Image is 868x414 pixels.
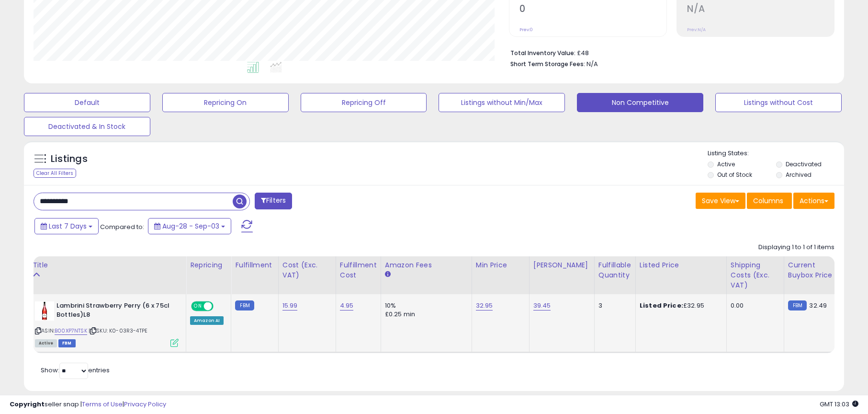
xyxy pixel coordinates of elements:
[598,301,628,310] div: 3
[24,117,150,136] button: Deactivated & In Stock
[687,27,706,33] small: Prev: N/A
[192,302,204,310] span: ON
[385,270,391,279] small: Amazon Fees.
[235,260,274,270] div: Fulfillment
[533,301,551,310] a: 39.45
[148,218,231,234] button: Aug-28 - Sep-03
[41,366,110,375] span: Show: entries
[708,149,844,158] p: Listing States:
[10,400,166,409] div: seller snap | |
[731,301,777,310] div: 0.00
[340,301,354,310] a: 4.95
[33,260,182,270] div: Title
[598,260,631,280] div: Fulfillable Quantity
[385,260,468,270] div: Amazon Fees
[788,300,807,310] small: FBM
[696,193,745,209] button: Save View
[519,3,666,16] h2: 0
[124,400,166,409] a: Privacy Policy
[49,221,87,231] span: Last 7 Days
[439,93,565,112] button: Listings without Min/Max
[385,310,464,319] div: £0.25 min
[340,260,377,280] div: Fulfillment Cost
[747,193,792,209] button: Columns
[282,301,298,310] a: 15.99
[586,59,598,69] span: N/A
[162,221,219,231] span: Aug-28 - Sep-03
[476,301,493,310] a: 32.95
[510,49,575,57] b: Total Inventory Value:
[35,301,54,321] img: 41UFYtDy+xL._SL40_.jpg
[35,339,57,347] span: All listings currently available for purchase on Amazon
[753,196,783,206] span: Columns
[82,400,123,409] a: Terms of Use
[533,260,590,270] div: [PERSON_NAME]
[687,3,834,16] h2: N/A
[640,301,719,310] div: £32.95
[162,93,289,112] button: Repricing On
[793,193,834,209] button: Actions
[640,301,683,310] b: Listed Price:
[385,301,464,310] div: 10%
[786,160,822,168] label: Deactivated
[89,327,147,334] span: | SKU: K0-03R3-4TPE
[58,339,76,347] span: FBM
[190,260,227,270] div: Repricing
[34,218,99,234] button: Last 7 Days
[640,260,722,270] div: Listed Price
[809,301,827,310] span: 32.49
[820,400,858,409] span: 2025-09-11 13:03 GMT
[255,193,292,209] button: Filters
[476,260,525,270] div: Min Price
[510,60,585,68] b: Short Term Storage Fees:
[282,260,332,280] div: Cost (Exc. VAT)
[10,400,45,409] strong: Copyright
[24,93,150,112] button: Default
[212,302,227,310] span: OFF
[51,152,88,166] h5: Listings
[788,260,837,280] div: Current Buybox Price
[717,160,735,168] label: Active
[510,46,827,58] li: £48
[715,93,842,112] button: Listings without Cost
[34,169,76,178] div: Clear All Filters
[55,327,87,335] a: B00XP7NTSK
[301,93,427,112] button: Repricing Off
[35,301,179,346] div: ASIN:
[758,243,834,252] div: Displaying 1 to 1 of 1 items
[235,300,254,310] small: FBM
[717,171,752,179] label: Out of Stock
[190,316,224,325] div: Amazon AI
[519,27,533,33] small: Prev: 0
[731,260,780,290] div: Shipping Costs (Exc. VAT)
[786,171,812,179] label: Archived
[100,222,144,231] span: Compared to:
[56,301,173,322] b: Lambrini Strawberry Perry (6 x 75cl Bottles)L8
[577,93,703,112] button: Non Competitive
